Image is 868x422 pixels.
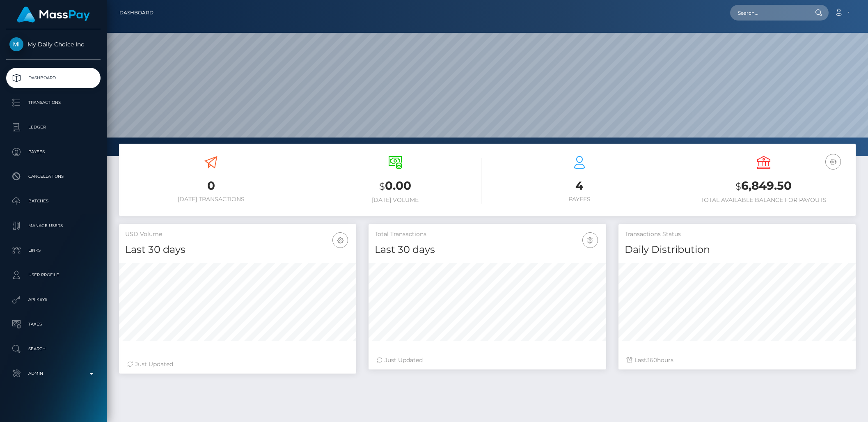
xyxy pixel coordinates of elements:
a: Dashboard [119,4,153,21]
p: API Keys [9,294,97,306]
small: $ [735,181,741,192]
p: User Profile [9,269,97,281]
a: Admin [6,363,101,384]
p: Ledger [9,121,97,133]
h5: USD Volume [125,230,350,239]
p: Payees [9,146,97,158]
a: API Keys [6,289,101,310]
h4: Daily Distribution [625,243,850,257]
h6: Payees [494,196,666,203]
div: Last hours [627,356,847,365]
a: User Profile [6,265,101,285]
h6: [DATE] Transactions [125,196,297,203]
p: Search [9,343,97,355]
p: Taxes [9,318,97,330]
a: Search [6,339,101,359]
a: Batches [6,191,101,211]
h5: Total Transactions [375,230,600,239]
p: Batches [9,195,97,207]
p: Cancellations [9,170,97,183]
h3: 4 [494,178,666,194]
p: Dashboard [9,72,97,84]
a: Transactions [6,92,101,113]
span: 360 [646,356,657,364]
a: Links [6,240,101,261]
p: Manage Users [9,220,97,232]
h6: [DATE] Volume [309,197,481,204]
a: Cancellations [6,166,101,187]
a: Payees [6,142,101,162]
a: Taxes [6,314,101,335]
h3: 0.00 [309,178,481,195]
h6: Total Available Balance for Payouts [678,197,850,204]
h3: 0 [125,178,297,194]
span: My Daily Choice Inc [6,41,101,48]
a: Dashboard [6,68,101,88]
h4: Last 30 days [375,243,600,257]
a: Ledger [6,117,101,138]
img: My Daily Choice Inc [9,37,23,51]
h5: Transactions Status [625,230,850,239]
h4: Last 30 days [125,243,350,257]
p: Admin [9,367,97,380]
input: Search... [730,5,807,21]
p: Transactions [9,96,97,109]
p: Links [9,244,97,257]
div: Just Updated [377,356,598,365]
img: MassPay Logo [17,7,90,23]
h3: 6,849.50 [678,178,850,195]
small: $ [379,181,385,192]
a: Manage Users [6,216,101,236]
div: Just Updated [127,360,348,369]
